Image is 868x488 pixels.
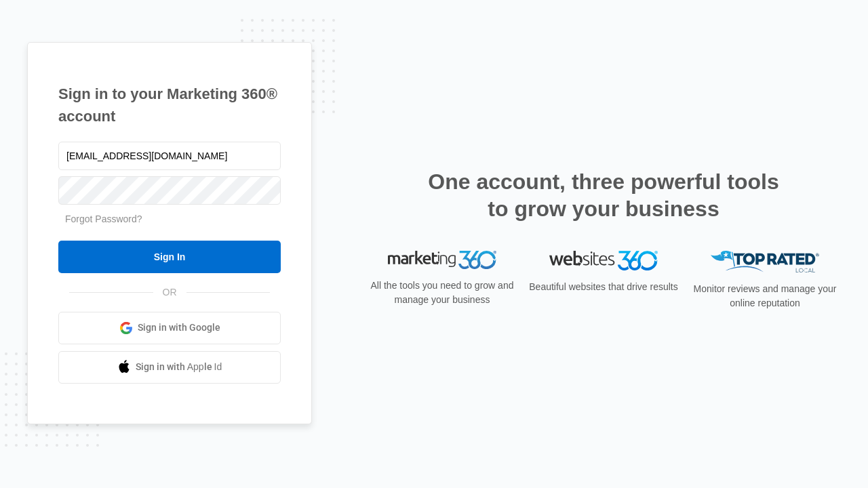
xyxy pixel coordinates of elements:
[58,83,281,127] h1: Sign in to your Marketing 360® account
[65,213,142,224] a: Forgot Password?
[366,279,518,307] p: All the tools you need to grow and manage your business
[388,251,496,270] img: Marketing 360
[138,321,220,335] span: Sign in with Google
[549,251,658,270] img: Websites 360
[58,312,281,344] a: Sign in with Google
[153,285,186,300] span: OR
[58,241,281,273] input: Sign In
[424,168,783,222] h2: One account, three powerful tools to grow your business
[58,351,281,384] a: Sign in with Apple Id
[528,280,679,294] p: Beautiful websites that drive results
[689,282,841,310] p: Monitor reviews and manage your online reputation
[711,251,819,273] img: Top Rated Local
[136,360,222,374] span: Sign in with Apple Id
[58,142,281,170] input: Email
